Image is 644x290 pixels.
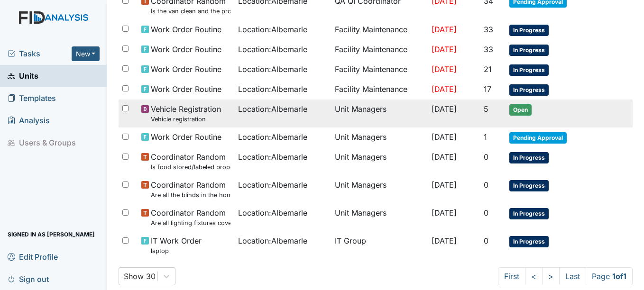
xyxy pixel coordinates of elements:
td: Unit Managers [331,175,428,203]
span: [DATE] [432,208,457,217]
span: IT Work Order laptop [151,235,202,255]
span: Location : Albemarle [238,83,307,95]
span: [DATE] [432,152,457,162]
span: [DATE] [432,236,457,245]
a: Tasks [8,48,72,59]
span: Units [8,69,38,83]
span: In Progress [509,84,549,96]
span: [DATE] [432,180,457,190]
span: Location : Albemarle [238,44,307,55]
span: Location : Albemarle [238,235,307,246]
span: Location : Albemarle [238,63,307,75]
span: In Progress [509,208,549,219]
span: Analysis [8,113,50,128]
span: In Progress [509,236,549,247]
small: Vehicle registration [151,115,221,124]
span: In Progress [509,180,549,191]
td: Facility Maintenance [331,40,428,60]
span: Location : Albemarle [238,24,307,35]
span: 33 [484,45,493,54]
span: In Progress [509,45,549,56]
span: Work Order Routine [151,24,221,35]
td: IT Group [331,231,428,259]
span: 5 [484,104,488,114]
td: Unit Managers [331,100,428,127]
td: Unit Managers [331,147,428,175]
small: laptop [151,246,202,255]
a: Last [559,267,586,285]
span: [DATE] [432,104,457,114]
span: Work Order Routine [151,83,221,95]
div: Show 30 [124,271,156,282]
small: Are all lighting fixtures covered and free of debris? [151,218,230,227]
span: [DATE] [432,64,457,74]
span: [DATE] [432,25,457,34]
span: Edit Profile [8,249,58,264]
small: Are all the blinds in the home operational and clean? [151,190,230,199]
span: In Progress [509,152,549,163]
small: Is the van clean and the proper documentation been stored? [151,7,230,16]
span: [DATE] [432,132,457,142]
td: Unit Managers [331,127,428,147]
span: 0 [484,180,488,190]
span: Vehicle Registration Vehicle registration [151,103,221,124]
nav: task-pagination [498,267,633,285]
td: Facility Maintenance [331,60,428,80]
span: Sign out [8,272,49,286]
a: < [525,267,543,285]
button: New [72,46,100,61]
td: Facility Maintenance [331,20,428,40]
span: Location : Albemarle [238,207,307,218]
span: [DATE] [432,45,457,54]
span: Signed in as [PERSON_NAME] [8,227,95,242]
span: In Progress [509,25,549,36]
span: 0 [484,208,488,217]
strong: 1 of 1 [612,272,626,281]
span: Work Order Routine [151,44,221,55]
span: Work Order Routine [151,63,221,75]
span: 1 [484,132,487,142]
span: [DATE] [432,84,457,94]
span: Coordinator Random Are all the blinds in the home operational and clean? [151,179,230,199]
span: In Progress [509,64,549,76]
span: Coordinator Random Are all lighting fixtures covered and free of debris? [151,207,230,227]
span: Open [509,104,532,116]
span: 0 [484,152,488,162]
span: Templates [8,91,56,106]
span: Work Order Routine [151,131,221,143]
span: Coordinator Random Is food stored/labeled properly? [151,151,230,172]
td: Facility Maintenance [331,80,428,100]
td: Unit Managers [331,203,428,231]
span: Page [586,267,633,285]
span: 21 [484,64,492,74]
span: 0 [484,236,488,245]
span: Location : Albemarle [238,151,307,163]
span: Location : Albemarle [238,131,307,143]
span: 17 [484,84,491,94]
a: > [542,267,560,285]
a: First [498,267,525,285]
span: 33 [484,25,493,34]
span: Location : Albemarle [238,103,307,115]
span: Pending Approval [509,132,567,144]
span: Location : Albemarle [238,179,307,190]
small: Is food stored/labeled properly? [151,163,230,172]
